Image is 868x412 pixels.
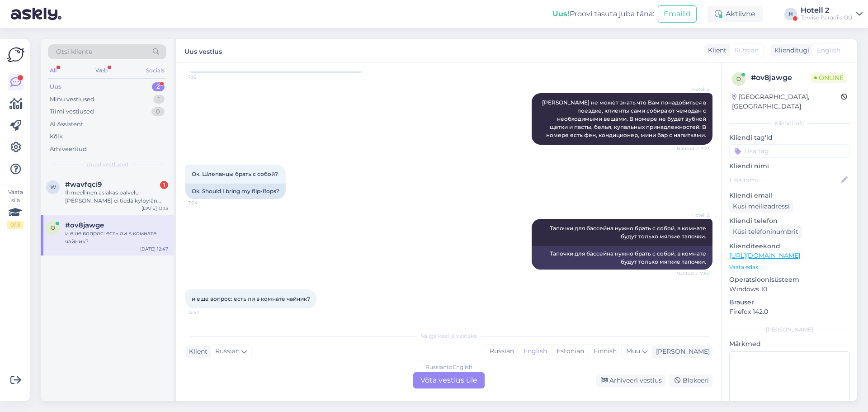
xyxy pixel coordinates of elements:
[729,339,850,349] p: Märkmed
[730,175,840,185] input: Lisa nimi
[50,95,94,104] div: Minu vestlused
[552,9,570,18] b: Uus!
[50,132,63,141] div: Kõik
[729,161,850,171] p: Kliendi nimi
[86,161,128,169] span: Uued vestlused
[729,242,850,251] p: Klienditeekond
[729,275,850,284] p: Operatsioonisüsteem
[729,133,850,142] p: Kliendi tag'id
[729,326,850,334] div: [PERSON_NAME]
[65,189,168,205] div: Ihmeellinen asiakas palvelu [PERSON_NAME] ei tiedä kylpylän hintaa?
[801,7,853,14] div: Hotell 2
[50,184,56,190] span: w
[552,345,589,358] div: Estonian
[152,82,165,91] div: 2
[185,332,712,340] div: Valige keel ja vastake
[485,345,519,358] div: Russian
[729,307,850,317] p: Firefox 142.0
[65,221,104,229] span: #ov8jawge
[801,7,863,21] a: Hotell 2Tervise Paradiis OÜ
[185,347,208,356] div: Klient
[188,199,222,206] span: 7:24
[652,347,710,356] div: [PERSON_NAME]
[734,46,759,55] span: Russian
[50,82,61,91] div: Uus
[188,74,222,81] span: 7:16
[729,298,850,307] p: Brauser
[65,229,168,246] div: и еще вопрос: есть ли в комнате чайник?
[751,72,811,83] div: # ov8jawge
[589,345,621,358] div: Finnish
[817,46,840,55] span: English
[519,345,552,358] div: English
[729,263,850,271] p: Vaata edasi ...
[65,180,102,189] span: #wavfqci9
[94,65,109,76] div: Web
[188,309,222,316] span: 12:47
[729,119,850,128] div: Kliendi info
[50,120,83,129] div: AI Assistent
[784,8,797,20] div: H
[185,184,286,199] div: Ok. Should I bring my flip-flops?
[729,284,850,294] p: Windows 10
[51,224,55,231] span: o
[729,226,802,238] div: Küsi telefoninumbrit
[7,46,24,63] img: Askly Logo
[771,46,809,55] div: Klienditugi
[736,76,741,82] span: o
[542,99,708,138] span: [PERSON_NAME] не может знать что Вам понадобиться в поездке, клиенты сами собирают чемодан с необ...
[676,270,710,277] span: Nähtud ✓ 7:50
[151,107,165,116] div: 0
[729,216,850,226] p: Kliendi telefon
[704,46,726,55] div: Klient
[729,200,793,213] div: Küsi meiliaadressi
[144,65,166,76] div: Socials
[729,251,800,260] a: [URL][DOMAIN_NAME]
[708,6,763,22] div: Aktiivne
[50,145,87,154] div: Arhiveeritud
[626,347,640,355] span: Muu
[140,246,168,252] div: [DATE] 12:47
[676,145,710,152] span: Nähtud ✓ 7:23
[160,181,168,189] div: 1
[50,107,94,116] div: Tiimi vestlused
[192,170,278,177] span: Ок. Шлепанцы брать с собой?
[811,73,847,83] span: Online
[532,246,712,270] div: Тапочки для бассейна нужно брать с собой, в комнате будут только мягкие тапочки.
[729,191,850,200] p: Kliendi email
[732,92,841,111] div: [GEOGRAPHIC_DATA], [GEOGRAPHIC_DATA]
[676,212,710,218] span: Hotell 2
[56,47,92,57] span: Otsi kliente
[184,44,222,57] label: Uus vestlus
[48,65,58,76] div: All
[801,14,853,21] div: Tervise Paradiis OÜ
[596,374,665,387] div: Arhiveeri vestlus
[658,5,697,23] button: Emailid
[425,363,472,371] div: Russian to English
[7,221,24,229] div: 0 / 3
[413,372,485,388] div: Võta vestlus üle
[142,205,168,212] div: [DATE] 13:13
[550,225,708,240] span: Тапочки для бассейна нужно брать с собой, в комнате будут только мягкие тапочки.
[153,95,165,104] div: 1
[729,144,850,158] input: Lisa tag
[676,86,710,93] span: Hotell 2
[215,346,240,356] span: Russian
[552,9,654,19] div: Proovi tasuta juba täna:
[669,374,712,387] div: Blokeeri
[192,295,310,302] span: и еще вопрос: есть ли в комнате чайник?
[7,188,24,229] div: Vaata siia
